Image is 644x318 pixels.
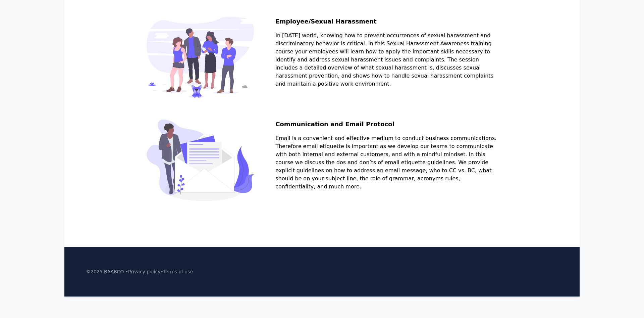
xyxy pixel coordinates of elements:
img: Communication and Email Protocol [147,120,254,201]
p: Email is a convenient and effective medium to conduct business communications. Therefore email et... [275,134,497,191]
h2: Communication and Email Protocol [275,120,497,134]
h2: Employee/Sexual Harassment [275,17,497,32]
img: Employee/Sexual Harassment [147,17,254,98]
a: Terms of use [163,269,193,274]
a: Privacy policy [128,269,160,274]
p: ©2025 BAABCO • • [86,268,193,275]
p: In [DATE] world, knowing how to prevent occurrences of sexual harassment and discriminatory behav... [275,32,497,88]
